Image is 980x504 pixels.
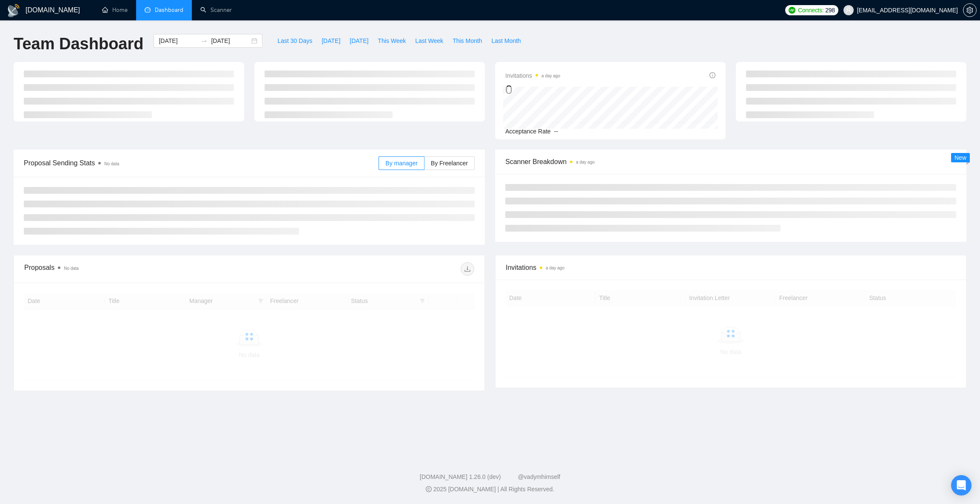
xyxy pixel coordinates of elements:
button: [DATE] [345,34,373,48]
span: swap-right [201,37,208,44]
input: Start date [159,36,197,45]
span: Acceptance Rate [505,128,551,135]
span: copyright [426,486,432,492]
span: Proposal Sending Stats [24,158,379,168]
span: info-circle [709,72,715,78]
button: Last Week [410,34,448,48]
span: Last 30 Days [277,36,312,45]
a: [DOMAIN_NAME] 1.26.0 (dev) [420,473,501,480]
input: End date [211,36,250,45]
span: By manager [385,160,417,167]
span: This Week [378,36,406,45]
span: No data [104,161,119,166]
button: This Week [373,34,410,48]
a: @vadymhimself [518,473,560,480]
span: 298 [825,6,835,15]
a: searchScanner [200,6,232,14]
div: 2025 [DOMAIN_NAME] | All Rights Reserved. [7,485,973,494]
span: [DATE] [322,36,340,45]
div: Proposals [24,262,249,276]
span: [DATE] [350,36,368,45]
span: Scanner Breakdown [505,156,956,167]
span: No data [64,266,79,271]
button: Last Month [487,34,525,48]
span: Last Month [491,36,521,45]
img: logo [7,4,20,17]
span: dashboard [145,7,151,13]
span: to [201,37,208,44]
span: user [846,7,852,13]
a: homeHome [102,6,128,14]
time: a day ago [541,74,560,78]
button: setting [963,3,977,17]
button: This Month [448,34,487,48]
span: -- [554,128,558,135]
button: Last 30 Days [273,34,317,48]
span: setting [963,7,976,14]
h1: Team Dashboard [14,34,143,54]
button: [DATE] [317,34,345,48]
div: Open Intercom Messenger [951,475,971,496]
span: By Freelancer [431,160,468,167]
span: This Month [453,36,482,45]
span: Dashboard [155,6,183,14]
time: a day ago [546,266,564,270]
img: upwork-logo.png [789,7,795,14]
span: Connects: [798,6,823,15]
time: a day ago [576,160,595,164]
a: setting [963,7,977,14]
span: New [954,154,966,161]
span: Last Week [415,36,443,45]
span: Invitations [505,71,560,81]
span: Invitations [506,262,956,273]
div: 0 [505,82,560,98]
